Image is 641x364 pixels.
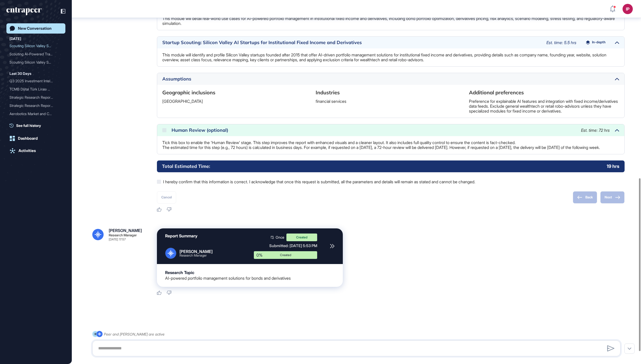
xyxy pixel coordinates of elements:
div: Company Benchmark Analysis for Aerobotics [9,118,62,126]
div: Startup Scouting: Silicon Valley AI Startups for Institutional Fixed Income and Derivatives [162,40,541,45]
h6: Industries [316,89,466,96]
div: Strategic Research Report... [9,93,58,102]
a: Activities [6,146,65,156]
div: Dashboard [18,136,38,141]
div: [DATE] 17:57 [109,238,126,241]
div: [DATE] [9,36,21,42]
div: Q3 2025 Investment Intell... [9,77,58,85]
div: Last 30 Days [9,70,31,77]
h6: Geographic inclusions [162,89,313,96]
p: 19 hrs [607,163,619,169]
div: Scouting AI-Powered Trading Startups in Silicon Valley for Market Insight and Algorithmic Strategies [9,50,62,58]
div: Aerobotics Market and Competitor Analysis in Fruit Agriculture: Use-Case Discovery and Benchmarking [9,110,62,118]
h6: Total Estimated Time: [162,163,210,169]
div: Company Benchmark Analysi... [9,118,58,126]
div: TCMB Dijital Türk Lirası Ekosistemine Katılım Çağrısı için Proje Başvuruları Hazırlama Desteği [9,85,62,93]
div: Research Manager [179,254,213,257]
div: Scouting AI-Powered Tradi... [9,50,58,58]
div: Scouting Silicon Valley S... [9,58,58,66]
div: Peer and [PERSON_NAME] are active [104,331,165,337]
p: [GEOGRAPHIC_DATA] [162,99,313,104]
div: Strategic Research Report on Civil Applications of Manned and Unmanned Aerial Vehicles (UAVs/UAS)... [9,102,62,110]
div: 0% [254,251,270,259]
div: Report Summary [165,234,197,238]
div: TCMB Dijital Türk Lirası ... [9,85,58,93]
p: Preference for explainable AI features and integration with fixed income/derivatives data feeds. ... [469,99,619,114]
label: I hereby confirm that this information is correct. I acknowledge that once this request is submit... [157,178,625,185]
button: IP [623,4,633,14]
a: New Conversation [6,23,65,34]
p: This module will detail real-world use cases for AI-powered portfolio management in institutional... [162,16,619,26]
div: Research Topic [165,270,194,275]
span: Est. time: 5.5 hrs [546,40,576,45]
div: [PERSON_NAME] [179,249,213,254]
div: entrapeer-logo [6,7,42,15]
div: Scouting Silicon Valley Startups for AI-Driven Portfolio Management Solutions in Bonds and Deriva... [9,42,62,50]
div: New Conversation [18,26,52,31]
div: Created [286,234,317,241]
div: Scouting Silicon Valley S... [9,42,58,50]
a: Dashboard [6,133,65,144]
p: This module will identify and profile Silicon Valley startups founded after 2015 that offer AI-dr... [162,53,619,62]
span: See full history [16,123,41,128]
div: Activities [18,148,36,153]
span: Est. time: 72 hrs [581,128,610,133]
div: Strategic Research Report on Civil Applications of UAVs/UAS: Startup Landscape and Opportunities ... [9,93,62,102]
div: [PERSON_NAME] [109,228,142,232]
span: Once [276,236,284,239]
p: financial services [316,99,466,104]
div: Aerobotics Market and Com... [9,110,58,118]
div: Assumptions [162,77,610,81]
p: Tick this box to enable the 'Human Review' stage. This step improves the report with enhanced vis... [162,140,619,150]
div: Scouting Silicon Valley Startups for Innovative Treasury Solutions in Interest Rate and Liquidity... [9,58,62,66]
span: In-depth [592,41,606,45]
h6: Additional preferences [469,89,619,96]
div: Q3 2025 Investment Intelligence Report for Türkiye İş Bankası: Analysis of Startup Funding in Fin... [9,77,62,85]
div: Created [258,254,313,257]
div: Submitted: [DATE] 5:53 PM [254,243,317,248]
div: AI-powered portfolio management solutions for bonds and derivatives [165,276,291,281]
div: Research Manager [109,234,137,237]
a: See full history [9,123,65,128]
div: Human Review (optional) [172,128,576,133]
div: Strategic Research Report... [9,102,58,110]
